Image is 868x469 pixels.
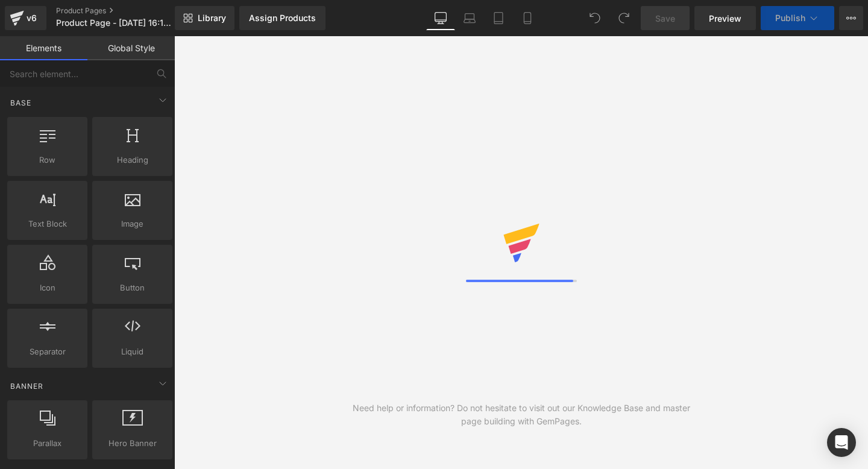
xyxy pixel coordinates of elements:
[709,12,741,25] span: Preview
[9,97,33,109] span: Base
[513,6,542,30] a: Mobile
[694,6,756,30] a: Preview
[455,6,484,30] a: Laptop
[655,12,675,25] span: Save
[11,154,84,166] span: Row
[175,6,234,30] a: New Library
[96,345,169,358] span: Liquid
[56,6,195,16] a: Product Pages
[56,18,172,28] span: Product Page - [DATE] 16:18:38
[5,6,46,30] a: v6
[11,218,84,230] span: Text Block
[96,154,169,166] span: Heading
[426,6,455,30] a: Desktop
[249,13,316,23] div: Assign Products
[198,13,226,24] span: Library
[96,218,169,230] span: Image
[96,437,169,450] span: Hero Banner
[11,437,84,450] span: Parallax
[9,380,45,392] span: Banner
[96,282,169,294] span: Button
[612,6,636,30] button: Redo
[348,401,695,428] div: Need help or information? Do not hesitate to visit out our Knowledge Base and master page buildin...
[24,10,39,26] div: v6
[87,36,175,60] a: Global Style
[583,6,607,30] button: Undo
[11,282,84,294] span: Icon
[761,6,834,30] button: Publish
[827,428,856,457] div: Open Intercom Messenger
[11,345,84,358] span: Separator
[775,13,805,23] span: Publish
[484,6,513,30] a: Tablet
[839,6,863,30] button: More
